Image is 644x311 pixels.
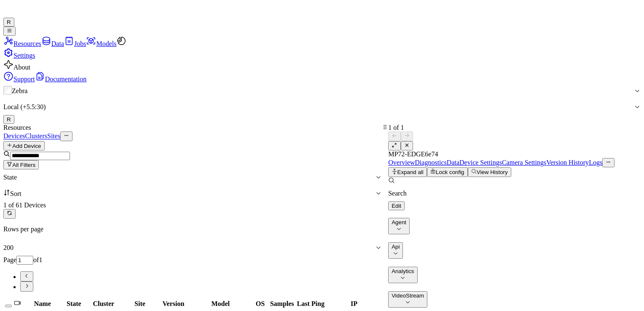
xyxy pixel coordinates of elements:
a: Device Settings [459,159,502,166]
a: Diagnostics [415,159,447,166]
a: Support [3,75,35,83]
a: Models [86,40,116,47]
p: Rows per page [3,225,382,233]
th: Name [22,299,63,308]
button: R [3,18,14,27]
button: Edit [388,201,405,210]
span: of 1 [33,256,42,263]
a: Version History [546,159,589,166]
button: Go to next page [20,282,33,292]
a: Data [41,40,64,47]
a: Overview [388,159,415,166]
a: Logs [589,159,602,166]
button: View History [468,167,511,177]
button: Select all [5,305,12,307]
span: Settings [13,52,35,59]
span: Models [96,40,116,47]
button: Analytics [388,267,417,283]
div: Resources [3,124,382,131]
a: Data [447,159,459,166]
span: Page [3,256,16,263]
a: Clusters [25,133,47,140]
div: VideoStream [392,292,424,299]
span: 1 of 61 Devices [3,201,46,209]
a: Jobs [64,40,86,47]
th: Site [123,299,157,308]
div: Agent [392,219,406,225]
div: Api [392,244,400,250]
a: Devices [3,133,25,140]
div: Expand all [392,169,424,175]
div: Lock config [430,169,464,175]
button: Toggle Navigation [3,27,16,36]
div: MP72-EDGE6e74 [388,150,641,158]
div: Analytics [392,268,414,274]
a: Resources [3,40,41,47]
th: Samples [270,299,295,308]
th: IP [327,299,381,308]
a: Settings [3,52,35,59]
span: Data [51,40,64,47]
button: Lock config [427,167,468,177]
span: Documentation [45,75,87,83]
button: Go to previous page [20,271,33,282]
button: Agent [388,218,410,234]
span: Resources [13,40,41,47]
a: Camera Settings [502,159,546,166]
span: About [13,64,30,71]
span: R [7,116,11,123]
span: Support [13,75,35,83]
button: Api [388,242,403,259]
a: Documentation [35,75,87,83]
nav: pagination [3,271,382,292]
button: All Filters [3,160,39,169]
span: 1 of 1 [388,124,404,131]
th: Last Ping [295,299,326,308]
th: State [64,299,84,308]
th: Version [158,299,189,308]
th: Cluster [85,299,122,308]
button: VideoStream [388,291,427,308]
th: Model [190,299,251,308]
th: OS [252,299,268,308]
button: Expand all [388,167,427,177]
a: Sites [47,133,60,140]
span: Jobs [74,40,86,47]
span: R [7,19,11,25]
button: Add Device [3,141,45,150]
button: R [3,115,14,124]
